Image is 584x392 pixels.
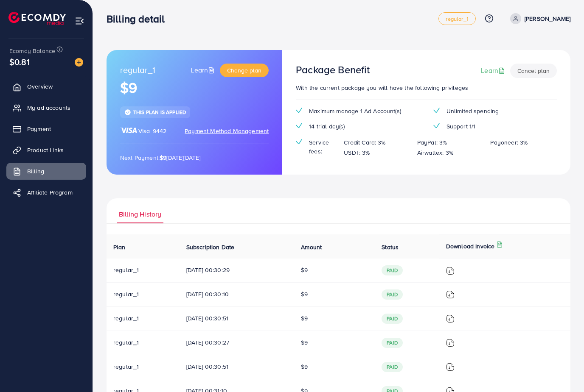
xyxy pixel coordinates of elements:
span: Maximum manage 1 Ad Account(s) [309,107,401,115]
span: $9 [301,314,308,322]
span: Subscription Date [186,243,235,251]
span: This plan is applied [133,108,186,116]
span: Payment [27,125,51,133]
span: paid [382,289,403,300]
span: Unlimited spending [446,107,499,115]
span: Service fees: [309,138,337,156]
img: ic-download-invoice.1f3c1b55.svg [446,267,455,275]
img: ic-download-invoice.1f3c1b55.svg [446,314,455,323]
span: paid [382,314,403,324]
span: regular_1 [113,362,139,371]
span: Affiliate Program [27,188,73,197]
p: Credit Card: 3% [344,137,385,147]
h1: $9 [120,79,269,97]
a: Overview [6,78,86,95]
span: regular_1 [113,266,139,274]
span: regular_1 [113,338,139,347]
a: Learn [481,66,507,75]
span: $0.81 [9,56,30,68]
button: Cancel plan [510,64,557,78]
p: Airwallex: 3% [417,147,453,158]
p: Download Invoice [446,241,495,251]
span: Billing [27,167,44,175]
p: Payoneer: 3% [490,137,528,147]
span: Product Links [27,146,64,154]
span: regular_1 [113,290,139,298]
span: 14 trial day(s) [309,122,345,131]
span: [DATE] 00:30:51 [186,362,288,371]
img: tick [124,109,131,116]
span: [DATE] 00:30:51 [186,314,288,322]
span: Plan [113,243,126,251]
span: regular_1 [113,314,139,322]
span: [DATE] 00:30:27 [186,338,288,347]
a: Product Links [6,142,86,158]
a: Learn [191,65,216,75]
span: 9442 [153,127,167,135]
span: regular_1 [120,64,155,77]
span: [DATE] 00:30:10 [186,290,288,298]
img: ic-download-invoice.1f3c1b55.svg [446,339,455,347]
span: Change plan [227,66,261,75]
img: tick [296,139,302,145]
a: regular_1 [438,12,475,25]
span: Payment Method Management [185,127,269,135]
span: paid [382,265,403,275]
a: My ad accounts [6,99,86,116]
a: Payment [6,120,86,137]
p: PayPal: 3% [417,137,447,147]
span: My ad accounts [27,103,70,112]
span: paid [382,362,403,372]
strong: $9 [160,153,166,162]
p: USDT: 3% [344,147,370,158]
p: [PERSON_NAME] [525,14,570,24]
img: image [75,58,83,67]
img: tick [296,123,302,128]
h3: Billing detail [107,13,171,25]
span: Overview [27,82,53,91]
span: Ecomdy Balance [9,47,55,55]
span: Billing History [119,209,161,219]
img: ic-download-invoice.1f3c1b55.svg [446,290,455,299]
iframe: Chat [548,354,578,386]
span: regular_1 [446,16,468,22]
span: paid [382,338,403,348]
p: Next Payment: [DATE][DATE] [120,153,269,163]
img: tick [433,108,440,113]
span: [DATE] 00:30:29 [186,266,288,274]
span: $9 [301,362,308,371]
a: [PERSON_NAME] [507,13,570,24]
a: Affiliate Program [6,184,86,201]
span: $9 [301,338,308,347]
a: Billing [6,163,86,180]
img: menu [75,16,84,26]
img: brand [120,127,137,134]
span: Amount [301,243,322,251]
h3: Package Benefit [296,64,370,76]
img: tick [296,108,302,113]
span: Visa [138,127,150,135]
span: $9 [301,290,308,298]
p: With the current package you will have the following privileges [296,83,557,93]
img: logo [8,12,66,25]
button: Change plan [220,64,269,77]
img: tick [433,123,440,128]
span: Support 1/1 [446,122,476,131]
img: ic-download-invoice.1f3c1b55.svg [446,363,455,371]
span: $9 [301,266,308,274]
span: Status [382,243,399,251]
